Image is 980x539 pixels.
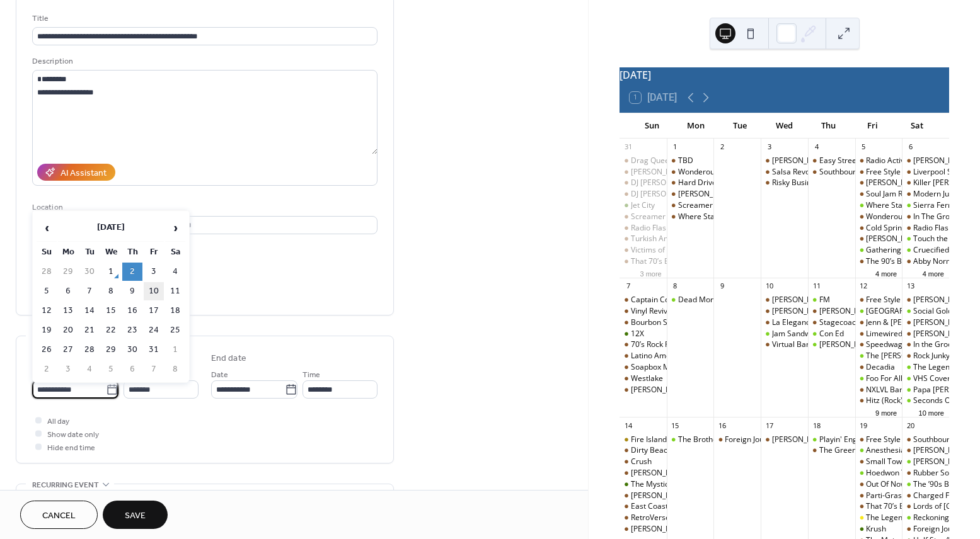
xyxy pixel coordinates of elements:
[914,407,949,417] button: 10 more
[671,421,680,430] div: 15
[620,434,667,445] div: Fire Island Lighthouse 200th Anniversary Celebration/Just Sixties
[913,479,962,490] div: The ’90s Band
[37,302,57,320] td: 12
[58,243,78,261] th: Mo
[165,321,185,339] td: 25
[620,385,667,395] div: Sweet Suzi Duo
[761,178,808,188] div: Risky Business (Oldies)
[635,268,666,278] button: 3 more
[902,306,949,317] div: Social Gold
[101,282,121,300] td: 8
[623,142,633,152] div: 31
[37,282,57,300] td: 5
[620,479,667,490] div: The Mystic
[866,212,933,222] div: Wonderous Stories
[902,317,949,328] div: Joe Rock and the All Stars
[47,415,69,428] span: All day
[866,445,938,456] div: Anesthesia/War Pigs
[631,212,753,222] div: Screamer of the Week (New Wave)
[144,302,164,320] td: 17
[674,113,718,139] div: Mon
[620,329,667,339] div: 12X
[620,223,667,234] div: Radio Flashback
[631,178,700,188] div: DJ [PERSON_NAME]
[913,339,960,350] div: In the Groove
[870,268,902,278] button: 4 more
[902,434,949,445] div: Southbound/O El Amor
[103,501,168,529] button: Save
[855,373,902,384] div: Foo For All/Unglued/Love Hate Love
[631,362,693,373] div: Soapbox Messiah
[667,156,714,166] div: TBD
[620,317,667,328] div: Bourbon Street Trio
[630,113,674,139] div: Sun
[772,167,829,178] div: Salsa Revolution
[620,306,667,317] div: Vinyl Revival
[620,256,667,267] div: That 70’s Band
[808,445,855,456] div: The Green Project
[859,281,868,291] div: 12
[32,201,375,214] div: Location
[718,113,762,139] div: Tue
[37,263,57,281] td: 28
[855,212,902,222] div: Wonderous Stories
[678,189,797,200] div: [PERSON_NAME] and the All Stars
[122,321,142,339] td: 23
[808,167,855,178] div: Southbound (Country)
[855,317,902,328] div: Jenn & Jeff
[812,142,821,152] div: 4
[902,329,949,339] div: Danny Kean
[855,223,902,234] div: Cold Spring Harbor Band (Billy Joel)
[902,457,949,467] div: DJ Andre/Dead Letter Office/Stereomatic (WLIR Night)
[79,263,100,281] td: 30
[667,189,714,200] div: Joe Rock and the All Stars
[620,212,667,222] div: Screamer of the Week (New Wave)
[631,200,655,211] div: Jet City
[620,200,667,211] div: Jet City
[902,256,949,267] div: Abby Normal (Classic/Modern Rock)
[812,421,821,430] div: 18
[855,395,902,406] div: Hitz (Rock)
[58,321,78,339] td: 20
[620,245,667,256] div: Victims of Rock
[631,234,713,244] div: Turkish American Night
[764,421,774,430] div: 17
[808,306,855,317] div: Johnny Sax Trio
[79,243,100,261] th: Tu
[855,457,902,467] div: Small Town Gig
[101,302,121,320] td: 15
[906,281,915,291] div: 13
[764,142,774,152] div: 3
[165,282,185,300] td: 11
[772,156,831,166] div: [PERSON_NAME]
[866,362,895,373] div: Decadia
[859,142,868,152] div: 5
[855,167,902,178] div: Free Style Disco with DJ Jeff Nec
[866,200,935,211] div: Where Stars Collide
[866,178,976,188] div: [PERSON_NAME] & The Rippers
[32,55,375,68] div: Description
[165,341,185,359] td: 1
[866,329,902,339] div: Limewired
[902,468,949,479] div: Rubber Soul (Classic Rock)
[620,178,667,188] div: DJ Tommy Bruno
[620,491,667,501] div: Bobby Nathan Band
[631,339,690,350] div: 70’s Rock Parade
[122,341,142,359] td: 30
[725,434,780,445] div: Foreign Journey
[906,421,915,430] div: 20
[902,385,949,395] div: Papa Roach & Rise Against: Rise of the Roach Tour
[855,295,902,305] div: Free Style Disco with DJ Jeff Nec
[902,167,949,178] div: Liverpool Schuffle (Beatles)
[667,434,714,445] div: The Brother Pluckers
[855,329,902,339] div: Limewired
[807,113,851,139] div: Thu
[870,407,902,417] button: 9 more
[166,215,185,241] span: ›
[631,245,683,256] div: Victims of Rock
[902,351,949,361] div: Rock Junky
[620,351,667,361] div: Latino American Night
[866,479,923,490] div: Out Of Nowhere
[667,295,714,305] div: Dead Mondays Featuring MK - Ultra
[631,351,709,361] div: Latino American Night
